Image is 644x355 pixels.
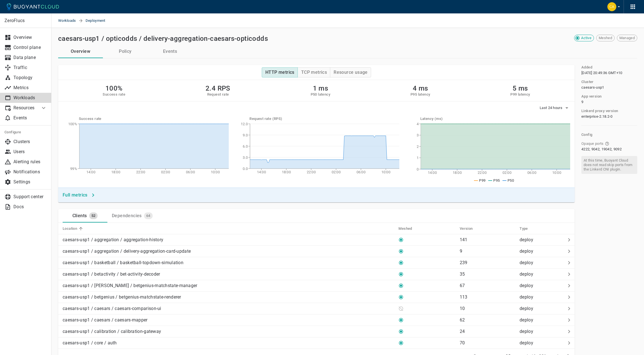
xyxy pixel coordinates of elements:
[527,171,536,175] tspan: 06:00
[110,211,142,219] div: Dependencies
[63,340,117,346] p: caesars-usp1 / core / auth
[13,35,47,40] p: Overview
[596,36,614,40] span: Meshed
[581,85,604,90] span: caesars-usp1
[520,226,528,231] h5: Type
[581,132,637,137] h5: Config
[206,92,230,97] h5: Request rate
[58,45,103,58] button: Overview
[63,294,181,300] p: caesars-usp1 / betgenius / betgenius-matchstate-renderer
[103,45,148,58] button: Policy
[63,260,183,266] p: caesars-usp1 / basketball / basketball-topdown-simulation
[416,167,418,171] tspan: 0
[552,171,561,175] tspan: 10:00
[206,84,230,92] h2: 2.4 RPS
[13,105,36,111] p: Resources
[510,84,530,92] h2: 5 ms
[13,139,47,145] p: Clusters
[540,104,570,112] button: Last 24 hours
[86,13,112,28] span: Deployment
[70,167,77,171] tspan: 99%
[502,171,511,175] tspan: 02:00
[70,211,87,219] div: Clients
[262,67,298,77] button: HTTP metrics
[63,317,148,323] p: caesars-usp1 / caesars / caesars-mapper
[416,133,418,137] tspan: 3
[13,159,47,165] p: Alerting rules
[398,226,412,231] h5: Meshed
[479,178,485,183] span: P99
[13,85,47,91] p: Metrics
[63,192,88,198] h4: Full metrics
[381,170,391,174] tspan: 10:00
[257,170,266,174] tspan: 14:00
[520,340,563,346] p: deploy
[58,13,78,28] a: Workloads
[241,122,248,126] tspan: 12.0
[411,84,430,92] h2: 4 ms
[4,130,47,134] h5: Configure
[581,94,601,99] h5: App version
[243,155,248,160] tspan: 3.0
[460,248,462,254] p: 9
[460,329,465,334] p: 24
[452,171,462,175] tspan: 18:00
[311,92,330,97] h5: P50 latency
[460,283,465,288] p: 67
[161,170,170,174] tspan: 02:00
[581,100,583,104] span: 9
[416,156,418,160] tspan: 1
[460,260,468,265] p: 239
[4,18,47,23] p: ZeroFlucs
[63,237,163,243] p: caesars-usp1 / aggregation / aggregation-history
[111,170,121,174] tspan: 18:00
[103,84,125,92] h2: 100%
[13,55,47,60] p: Data plane
[330,67,371,77] button: Resource usage
[416,122,419,126] tspan: 4
[520,248,563,254] p: deploy
[103,92,125,97] h5: Success rate
[63,226,77,231] h5: Location
[508,178,514,183] span: P50
[13,45,47,50] p: Control plane
[581,109,618,113] h5: Linkerd proxy version
[520,283,563,288] p: deploy
[13,194,47,200] p: Support center
[211,170,220,174] tspan: 10:00
[307,170,316,174] tspan: 22:00
[420,117,570,121] h5: Latency (ms)
[428,171,437,175] tspan: 14:00
[148,45,192,58] a: Events
[243,133,248,137] tspan: 9.0
[520,317,563,323] p: deploy
[581,141,604,146] span: Opaque ports
[493,178,500,183] span: P95
[540,106,563,110] span: Last 24 hours
[13,95,47,101] p: Workloads
[186,170,195,174] tspan: 06:00
[581,156,637,174] span: At this time, Buoyant Cloud does not read skip ports from the Linkerd CNI plugin.
[13,115,47,121] p: Events
[605,141,609,146] svg: Ports that skip Linkerd protocol detection
[581,80,594,84] h5: Cluster
[411,92,430,97] h5: P95 latency
[460,340,465,345] p: 70
[63,209,107,223] a: Clients52
[520,294,563,300] p: deploy
[520,226,535,231] span: Type
[144,214,153,218] span: 64
[63,248,191,254] p: caesars-usp1 / aggregation / delivery-aggregation-card-update
[265,70,294,75] h4: HTTP metrics
[89,214,98,218] span: 52
[63,283,197,288] p: caesars-usp1 / [PERSON_NAME] / betgenius-matchstate-manager
[243,144,248,148] tspan: 6.0
[68,122,77,126] tspan: 100%
[60,190,98,200] button: Full metrics
[13,149,47,155] p: Users
[334,70,368,75] h4: Resource usage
